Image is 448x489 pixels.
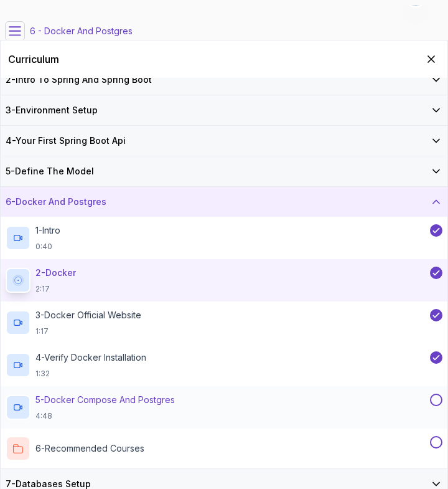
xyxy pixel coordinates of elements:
[35,369,146,379] p: 1:32
[1,95,447,125] button: 3-Environment Setup
[6,224,442,252] button: 1-Intro0:40
[35,267,76,279] p: 2 - Docker
[35,351,146,364] p: 4 - Verify Docker Installation
[35,394,175,406] p: 5 - Docker Compose And Postgres
[30,25,133,37] p: 6 - Docker And Postgres
[6,135,126,147] h3: 4 - Your First Spring Boot Api
[35,411,175,421] p: 4:48
[1,65,447,95] button: 2-Intro To Spring And Spring Boot
[8,52,59,67] h2: Curriculum
[1,187,447,217] button: 6-Docker And Postgres
[35,242,60,252] p: 0:40
[6,436,442,461] button: 6-Recommended Courses
[1,156,447,186] button: 5-Define The Model
[6,165,94,178] h3: 5 - Define The Model
[6,351,442,379] button: 4-Verify Docker Installation1:32
[6,267,442,294] button: 2-Docker2:17
[1,126,447,156] button: 4-Your First Spring Boot Api
[35,224,60,237] p: 1 - Intro
[35,326,141,336] p: 1:17
[6,104,98,116] h3: 3 - Environment Setup
[6,196,106,208] h3: 6 - Docker And Postgres
[35,284,76,294] p: 2:17
[6,309,442,336] button: 3-Docker Official Website1:17
[422,50,440,68] button: Hide Curriculum for mobile
[6,74,152,86] h3: 2 - Intro To Spring And Spring Boot
[35,442,144,455] p: 6 - Recommended Courses
[6,394,442,421] button: 5-Docker Compose And Postgres4:48
[35,309,141,321] p: 3 - Docker Official Website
